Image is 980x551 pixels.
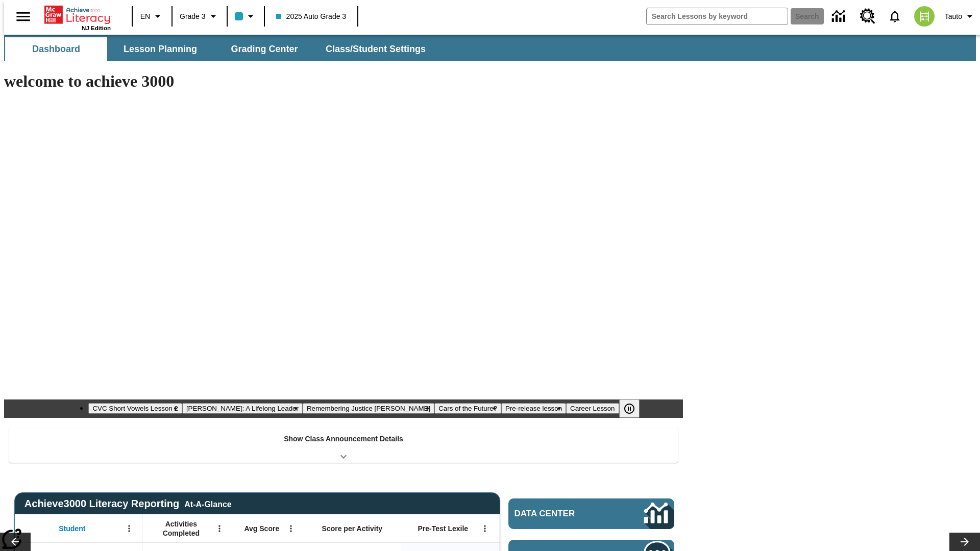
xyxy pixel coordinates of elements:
[276,11,347,22] span: 2025 Auto Grade 3
[945,11,962,22] span: Tauto
[231,7,261,26] button: Class color is light blue. Change class color
[881,3,908,30] a: Notifications
[566,403,619,414] button: Slide 6 Career Lesson
[514,509,610,519] span: Data Center
[418,524,469,533] span: Pre-Test Lexile
[647,8,788,24] input: search field
[322,524,383,533] span: Score per Activity
[941,7,980,26] button: Profile/Settings
[8,2,38,32] button: Open side menu
[4,37,435,61] div: SubNavbar
[477,521,493,536] button: Open Menu
[88,403,182,414] button: Slide 1 CVC Short Vowels Lesson 2
[434,403,501,414] button: Slide 4 Cars of the Future?
[317,37,434,61] button: Class/Student Settings
[244,524,279,533] span: Avg Score
[59,524,85,533] span: Student
[176,7,224,26] button: Grade: Grade 3, Select a grade
[826,3,854,31] a: Data Center
[283,521,299,536] button: Open Menu
[303,403,434,414] button: Slide 3 Remembering Justice O'Connor
[508,498,674,529] a: Data Center
[109,37,211,61] button: Lesson Planning
[44,4,111,31] div: Home
[4,72,683,91] h1: welcome to achieve 3000
[121,521,137,536] button: Open Menu
[619,399,650,418] div: Pause
[501,403,566,414] button: Slide 5 Pre-release lesson
[5,37,107,61] button: Dashboard
[180,11,206,22] span: Grade 3
[24,498,232,510] span: Achieve3000 Literacy Reporting
[136,7,168,26] button: Language: EN, Select a language
[184,498,231,509] div: At-A-Glance
[854,3,881,30] a: Resource Center, Will open in new tab
[949,533,980,551] button: Lesson carousel, Next
[9,428,678,463] div: Show Class Announcement Details
[44,5,111,25] a: Home
[213,37,315,61] button: Grading Center
[908,3,941,30] button: Select a new avatar
[914,6,935,27] img: avatar image
[148,519,215,538] span: Activities Completed
[140,11,150,22] span: EN
[82,25,111,31] span: NJ Edition
[619,399,640,418] button: Pause
[212,521,227,536] button: Open Menu
[4,35,976,61] div: SubNavbar
[182,403,303,414] button: Slide 2 Dianne Feinstein: A Lifelong Leader
[284,434,403,444] p: Show Class Announcement Details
